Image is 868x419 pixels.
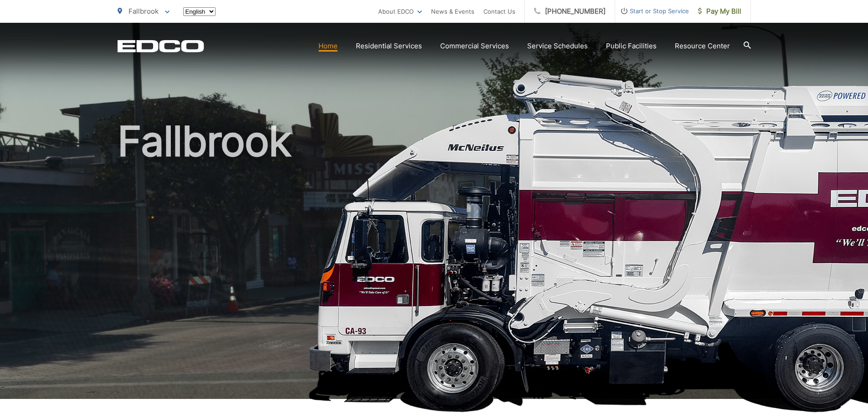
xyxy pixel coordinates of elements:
a: Residential Services [356,41,422,52]
a: News & Events [431,6,474,17]
a: Resource Center [675,41,730,52]
a: EDCD logo. Return to the homepage. [118,40,204,52]
select: Select a language [183,7,216,16]
a: About EDCO [378,6,422,17]
a: Home [318,41,338,52]
a: Public Facilities [606,41,657,52]
a: Service Schedules [527,41,588,52]
span: Fallbrook [128,7,159,16]
span: Pay My Bill [698,6,741,17]
h1: Fallbrook [118,119,751,407]
a: Contact Us [483,6,515,17]
a: Commercial Services [440,41,509,52]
